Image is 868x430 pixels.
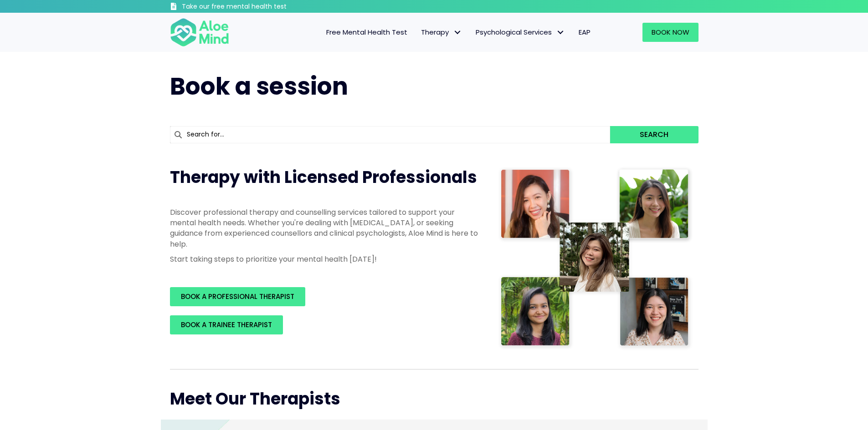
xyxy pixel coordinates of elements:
span: Book a session [170,70,348,103]
span: Book Now [652,27,689,37]
span: Meet Our Therapists [170,387,340,410]
span: Therapy with Licensed Professionals [170,166,477,189]
span: Therapy [421,27,462,37]
input: Search for... [170,126,611,143]
nav: Menu [241,23,597,42]
p: Start taking steps to prioritize your mental health [DATE]! [170,254,480,264]
img: Aloe mind Logo [170,17,229,47]
span: BOOK A PROFESSIONAL THERAPIST [181,292,294,301]
span: Psychological Services [476,27,565,37]
h3: Take our free mental health test [182,2,335,11]
a: Take our free mental health test [170,2,335,13]
span: Therapy: submenu [451,26,464,39]
span: BOOK A TRAINEE THERAPIST [181,320,272,329]
a: BOOK A PROFESSIONAL THERAPIST [170,287,305,306]
a: Psychological ServicesPsychological Services: submenu [469,23,572,42]
img: Therapist collage [498,166,693,351]
span: EAP [579,27,591,37]
p: Discover professional therapy and counselling services tailored to support your mental health nee... [170,207,480,249]
a: Free Mental Health Test [319,23,414,42]
button: Search [610,126,698,143]
a: EAP [572,23,597,42]
a: BOOK A TRAINEE THERAPIST [170,315,283,334]
span: Free Mental Health Test [326,27,407,37]
span: Psychological Services: submenu [554,26,567,39]
a: Book Now [642,23,699,42]
a: TherapyTherapy: submenu [414,23,469,42]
